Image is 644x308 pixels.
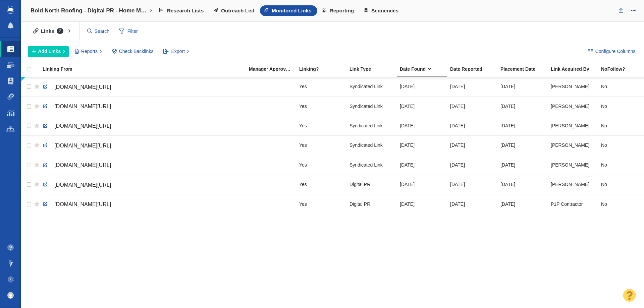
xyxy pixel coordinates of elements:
[171,48,184,55] span: Export
[346,77,397,97] td: Syndicated Link
[346,194,397,213] td: Digital PR
[115,25,142,38] span: Filter
[43,67,248,72] a: Linking From
[400,197,444,211] div: [DATE]
[209,5,260,16] a: Outreach List
[350,142,383,148] span: Syndicated Link
[551,181,589,187] span: [PERSON_NAME]
[43,120,243,132] a: [DOMAIN_NAME][URL]
[551,123,589,129] span: [PERSON_NAME]
[500,177,545,192] div: [DATE]
[43,199,243,210] a: [DOMAIN_NAME][URL]
[400,118,444,133] div: [DATE]
[299,99,343,113] div: Yes
[450,177,494,192] div: [DATE]
[400,158,444,172] div: [DATE]
[450,67,500,71] div: Date Reported
[548,194,598,213] td: P1P Contractor
[450,138,494,152] div: [DATE]
[450,197,494,211] div: [DATE]
[167,8,204,14] span: Research Lists
[54,143,111,148] span: [DOMAIN_NAME][URL]
[317,5,360,16] a: Reporting
[350,83,383,89] span: Syndicated Link
[108,46,157,57] button: Check Backlinks
[400,177,444,192] div: [DATE]
[299,177,343,192] div: Yes
[43,101,243,112] a: [DOMAIN_NAME][URL]
[500,197,545,211] div: [DATE]
[54,104,111,109] span: [DOMAIN_NAME][URL]
[38,48,61,55] span: Add Links
[551,162,589,168] span: [PERSON_NAME]
[500,158,545,172] div: [DATE]
[450,158,494,172] div: [DATE]
[299,118,343,133] div: Yes
[400,67,449,71] div: Date that the backlink checker discovered the link
[7,6,13,14] img: buzzstream_logo_iconsimple.png
[548,175,598,194] td: Kyle Ochsner
[450,67,500,72] a: Date Reported
[54,162,111,168] span: [DOMAIN_NAME][URL]
[81,48,98,55] span: Reports
[500,99,545,113] div: [DATE]
[551,142,589,148] span: [PERSON_NAME]
[551,103,589,109] span: [PERSON_NAME]
[551,201,583,207] span: P1P Contractor
[299,138,343,152] div: Yes
[350,201,370,207] span: Digital PR
[450,99,494,113] div: [DATE]
[221,8,254,14] span: Outreach List
[548,135,598,155] td: Kyle Ochsner
[346,155,397,175] td: Syndicated Link
[43,67,248,71] div: Linking From
[260,5,317,16] a: Monitored Links
[346,175,397,194] td: Digital PR
[249,67,299,71] div: Manager Approved Link?
[31,7,148,14] h4: Bold North Roofing - Digital PR - Home Maintenance [MEDICAL_DATA]: A Growing Crisis Among Homeowners
[371,8,398,14] span: Sequences
[299,197,343,211] div: Yes
[450,79,494,94] div: [DATE]
[155,5,209,16] a: Research Lists
[551,83,589,89] span: [PERSON_NAME]
[350,67,399,71] div: Link Type
[551,67,600,71] div: Link Acquired By
[346,116,397,135] td: Syndicated Link
[272,8,312,14] span: Monitored Links
[360,5,404,16] a: Sequences
[584,46,639,57] button: Configure Columns
[400,99,444,113] div: [DATE]
[54,182,111,188] span: [DOMAIN_NAME][URL]
[299,67,349,71] div: Linking?
[43,179,243,191] a: [DOMAIN_NAME][URL]
[54,201,111,207] span: [DOMAIN_NAME][URL]
[43,81,243,93] a: [DOMAIN_NAME][URL]
[500,67,550,72] a: Placement Date
[54,123,111,129] span: [DOMAIN_NAME][URL]
[249,67,299,72] a: Manager Approved Link?
[330,8,354,14] span: Reporting
[548,96,598,116] td: Kyle Ochsner
[28,46,69,57] button: Add Links
[500,79,545,94] div: [DATE]
[350,181,370,187] span: Digital PR
[160,46,193,57] button: Export
[450,118,494,133] div: [DATE]
[500,118,545,133] div: [DATE]
[350,103,383,109] span: Syndicated Link
[299,79,343,94] div: Yes
[43,140,243,151] a: [DOMAIN_NAME][URL]
[400,79,444,94] div: [DATE]
[346,96,397,116] td: Syndicated Link
[85,25,113,37] input: Search
[350,123,383,129] span: Syndicated Link
[500,67,550,71] div: Placement Date
[299,67,349,72] a: Linking?
[548,77,598,97] td: Kyle Ochsner
[299,158,343,172] div: Yes
[400,67,449,72] a: Date Found
[548,116,598,135] td: Kyle Ochsner
[595,48,636,55] span: Configure Columns
[350,162,383,168] span: Syndicated Link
